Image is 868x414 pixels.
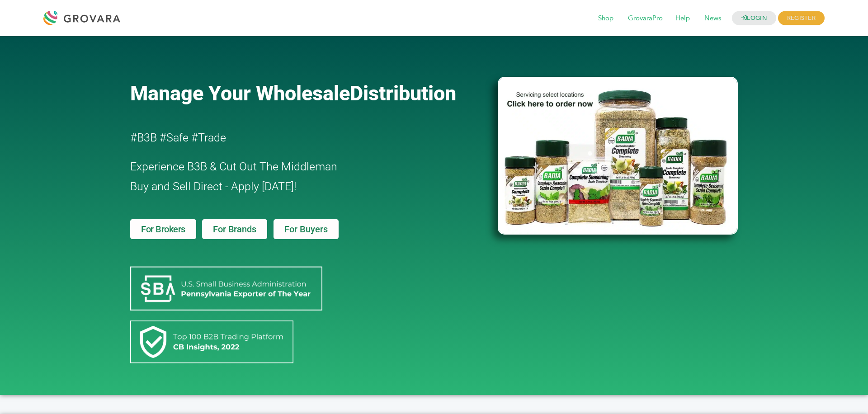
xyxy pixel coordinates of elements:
span: Help [669,10,696,27]
span: Distribution [350,81,456,105]
h2: #B3B #Safe #Trade [130,128,446,148]
span: Experience B3B & Cut Out The Middleman [130,160,337,173]
a: News [698,14,727,24]
a: LOGIN [732,11,776,25]
span: REGISTER [778,11,825,25]
a: Shop [592,14,620,24]
span: Manage Your Wholesale [130,81,350,105]
span: For Brokers [141,225,185,234]
span: For Buyers [284,225,328,234]
a: For Brands [202,219,267,239]
span: Shop [592,10,620,27]
span: Buy and Sell Direct - Apply [DATE]! [130,180,297,193]
a: GrovaraPro [622,14,669,24]
span: News [698,10,727,27]
span: For Brands [213,225,256,234]
a: Manage Your WholesaleDistribution [130,81,483,105]
a: For Brokers [130,219,196,239]
span: GrovaraPro [622,10,669,27]
a: Help [669,14,696,24]
a: For Buyers [274,219,339,239]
